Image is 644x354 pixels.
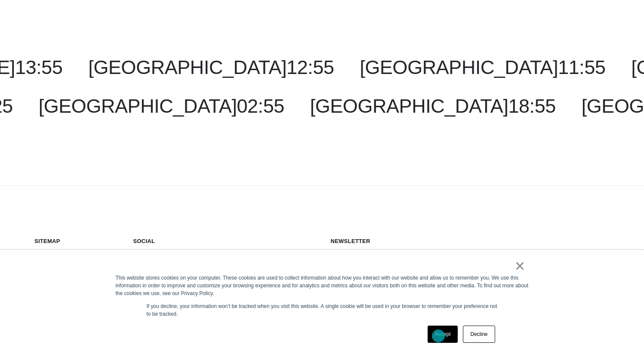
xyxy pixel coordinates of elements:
p: If you decline, your information won’t be tracked when you visit this website. A single cookie wi... [147,302,498,318]
span: 11:55 [558,56,605,78]
span: 12:55 [287,56,334,78]
span: 18:55 [508,95,555,117]
a: [GEOGRAPHIC_DATA]11:55 [360,56,605,78]
span: 02:55 [237,95,284,117]
h5: Sitemap [34,237,116,245]
div: This website stores cookies on your computer. These cookies are used to collect information about... [116,274,529,297]
h5: Social [133,237,215,245]
a: × [515,262,525,270]
a: Accept [428,326,458,343]
a: Decline [463,326,495,343]
a: [GEOGRAPHIC_DATA]12:55 [88,56,334,78]
a: [GEOGRAPHIC_DATA]02:55 [39,95,284,117]
span: 13:55 [15,56,62,78]
a: [GEOGRAPHIC_DATA]18:55 [310,95,556,117]
h5: Newsletter [331,237,610,245]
